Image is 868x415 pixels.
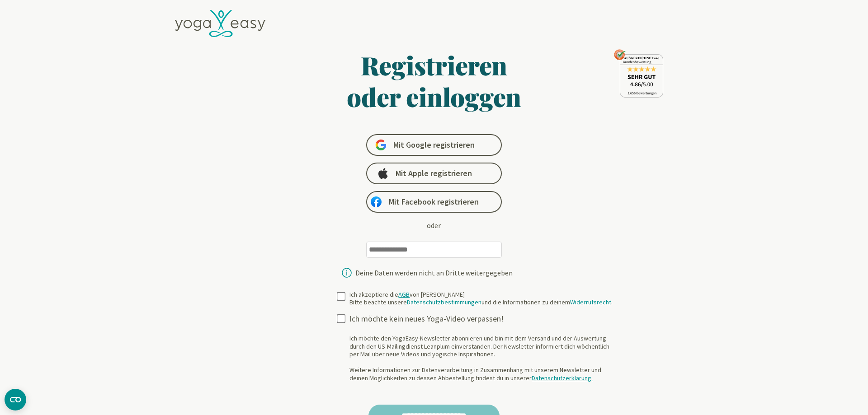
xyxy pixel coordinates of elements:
[259,49,609,112] h1: Registrieren oder einloggen
[396,168,472,179] span: Mit Apple registrieren
[366,134,502,156] a: Mit Google registrieren
[398,290,410,298] a: AGB
[614,49,663,98] img: ausgezeichnet_seal.png
[349,314,620,324] div: Ich möchte kein neues Yoga-Video verpassen!
[366,163,502,184] a: Mit Apple registrieren
[393,140,475,150] span: Mit Google registrieren
[389,196,479,207] span: Mit Facebook registrieren
[5,389,26,410] button: CMP-Widget öffnen
[349,291,613,307] div: Ich akzeptiere die von [PERSON_NAME] Bitte beachte unsere und die Informationen zu deinem .
[355,269,513,276] div: Deine Daten werden nicht an Dritte weitergegeben
[349,335,620,382] div: Ich möchte den YogaEasy-Newsletter abonnieren und bin mit dem Versand und der Auswertung durch de...
[532,374,593,382] a: Datenschutzerklärung.
[366,191,502,213] a: Mit Facebook registrieren
[407,298,481,306] a: Datenschutzbestimmungen
[427,220,441,231] div: oder
[570,298,611,306] a: Widerrufsrecht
